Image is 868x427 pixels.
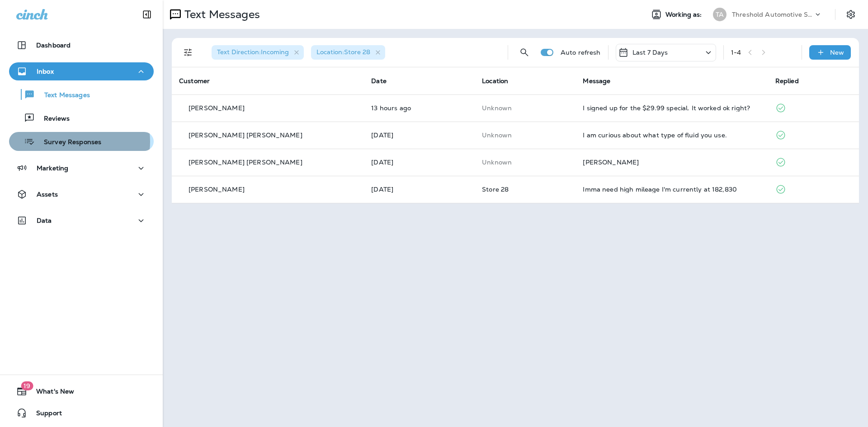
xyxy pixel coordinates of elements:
p: [PERSON_NAME] [189,186,245,193]
p: Aug 18, 2025 05:16 PM [371,104,467,112]
p: Reviews [35,115,70,123]
div: TA [713,8,726,21]
p: This customer does not have a last location and the phone number they messaged is not assigned to... [482,104,568,112]
button: Settings [843,6,859,23]
p: Threshold Automotive Service dba Grease Monkey [732,11,813,18]
p: Text Messages [35,91,90,100]
p: Aug 14, 2025 10:01 AM [371,159,467,166]
span: Customer [179,77,210,85]
p: This customer does not have a last location and the phone number they messaged is not assigned to... [482,159,568,166]
div: Imma need high mileage I'm currently at 182,830 [583,186,760,193]
div: I am curious about what type of fluid you use. [583,131,760,139]
p: New [830,49,844,56]
span: Text Direction : Incoming [217,48,289,56]
span: Replied [775,77,799,85]
button: Collapse Sidebar [134,5,160,23]
p: Aug 17, 2025 05:38 PM [371,131,467,139]
button: Text Messages [9,85,154,104]
p: [PERSON_NAME] [189,104,245,112]
p: Dashboard [36,42,71,49]
p: Aug 13, 2025 12:24 PM [371,186,467,193]
p: Auto refresh [561,49,601,56]
p: Text Messages [181,8,260,21]
button: Filters [179,43,197,61]
button: Dashboard [9,36,154,54]
span: What's New [27,388,74,399]
span: Support [27,409,62,420]
button: Support [9,404,154,422]
span: Store 28 [482,185,509,193]
button: Marketing [9,159,154,177]
span: 19 [21,381,33,390]
p: Marketing [37,164,68,172]
span: Location : Store 28 [316,48,370,56]
p: [PERSON_NAME] [PERSON_NAME] [189,159,302,166]
button: Reviews [9,108,154,127]
span: Working as: [665,11,704,19]
button: Search Messages [515,43,533,61]
button: Data [9,211,154,230]
div: Location:Store 28 [311,45,385,60]
span: Location [482,77,508,85]
div: 1 - 4 [731,49,741,56]
p: Assets [37,191,58,198]
button: Assets [9,185,154,203]
span: Message [583,77,610,85]
p: Last 7 Days [632,49,668,56]
button: Inbox [9,62,154,80]
p: [PERSON_NAME] [PERSON_NAME] [189,131,302,139]
div: I signed up for the $29.99 special. It worked ok right? [583,104,760,112]
p: This customer does not have a last location and the phone number they messaged is not assigned to... [482,131,568,139]
div: Tyson Coupon [583,159,760,166]
span: Date [371,77,387,85]
p: Survey Responses [35,138,101,147]
div: Text Direction:Incoming [212,45,304,60]
p: Inbox [37,68,54,75]
p: Data [37,217,52,224]
button: Survey Responses [9,132,154,151]
button: 19What's New [9,382,154,400]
